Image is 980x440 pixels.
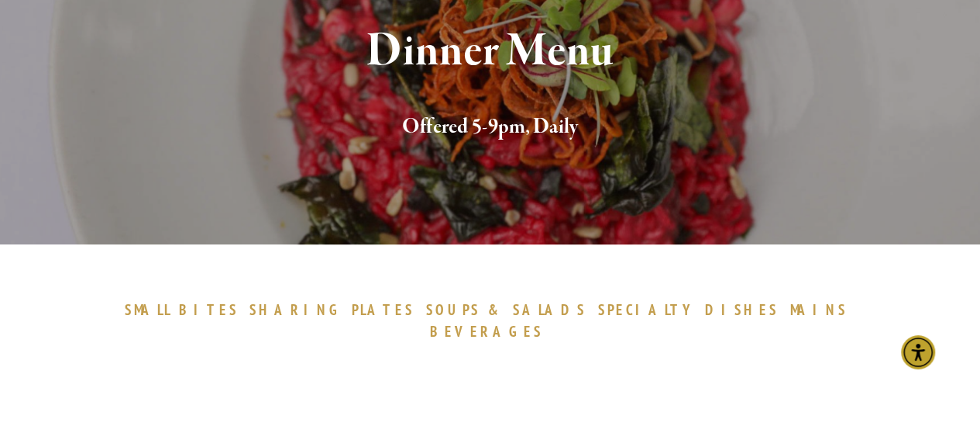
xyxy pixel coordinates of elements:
[487,300,504,319] span: &
[512,300,586,319] span: SALADS
[789,300,855,319] a: MAINS
[102,111,878,144] h2: Offered 5-9pm, Daily
[125,300,171,319] span: SMALL
[430,322,551,341] a: BEVERAGES
[426,300,594,319] a: SOUPS&SALADS
[598,300,786,319] a: SPECIALTYDISHES
[789,300,848,319] span: MAINS
[125,300,246,319] a: SMALLBITES
[249,300,421,319] a: SHARINGPLATES
[249,300,344,319] span: SHARING
[179,300,239,319] span: BITES
[705,300,779,319] span: DISHES
[102,26,878,77] h1: Dinner Menu
[901,335,935,369] div: Accessibility Menu
[426,300,480,319] span: SOUPS
[352,300,414,319] span: PLATES
[598,300,697,319] span: SPECIALTY
[430,322,543,341] span: BEVERAGES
